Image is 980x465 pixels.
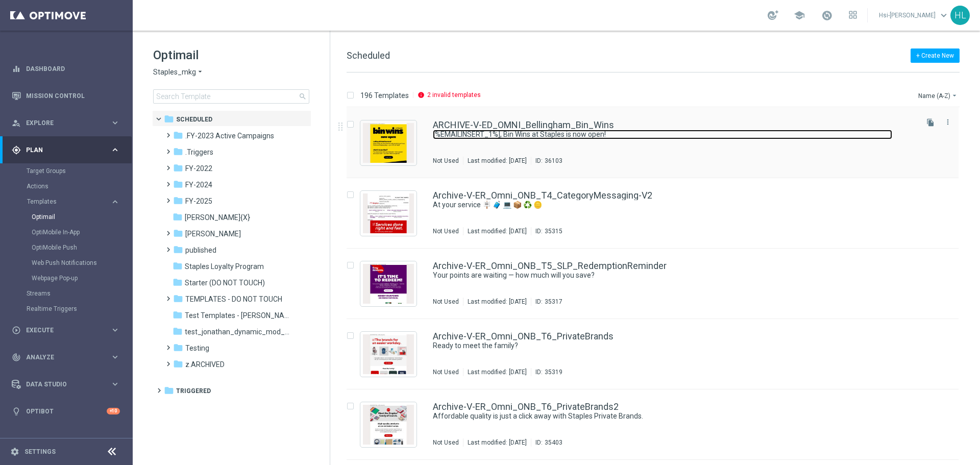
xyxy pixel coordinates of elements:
i: folder [164,114,174,124]
div: Press SPACE to select this row. [336,108,978,178]
a: ARCHIVE-V-ED_OMNI_Bellingham_Bin_Wins [433,120,614,130]
a: At your service 🪧 🧳 💻 📦 ♻️ 🪙 [433,200,892,210]
a: Streams [27,289,106,298]
div: Press SPACE to select this row. [336,178,978,249]
div: Templates [27,194,132,286]
div: Ready to meet the family? [433,341,916,351]
a: Hsi-[PERSON_NAME]keyboard_arrow_down [878,8,950,23]
div: Explore [12,118,110,128]
span: Data Studio [26,381,110,387]
div: Data Studio keyboard_arrow_right [11,380,120,388]
div: Web Push Notifications [32,255,132,271]
i: file_copy [926,118,935,127]
button: Templates keyboard_arrow_right [27,198,120,206]
div: Actions [27,179,132,194]
a: Optimail [32,213,106,221]
div: Plan [12,145,110,155]
a: Optibot [26,398,107,425]
span: Explore [26,120,110,126]
span: keyboard_arrow_down [938,10,949,21]
a: OptiMobile In-App [32,228,106,236]
div: ID: [531,368,562,376]
i: folder [173,261,183,271]
span: jonathan_pr_test_{X} [185,213,250,222]
div: Not Used [433,227,459,235]
i: folder [173,277,183,287]
i: keyboard_arrow_right [110,352,120,362]
span: Testing [185,344,209,353]
button: Staples_mkg arrow_drop_down [153,67,204,77]
span: Scheduled [347,50,390,61]
div: Not Used [433,157,459,165]
div: ID: [531,298,562,306]
div: Target Groups [27,163,132,179]
span: search [299,92,307,101]
span: Staples Loyalty Program [185,262,264,271]
a: OptiMobile Push [32,243,106,252]
i: track_changes [12,353,21,362]
i: folder [173,179,183,189]
span: TEMPLATES - DO NOT TOUCH [185,295,282,304]
button: more_vert [943,116,953,128]
div: Last modified: [DATE] [463,157,531,165]
div: Last modified: [DATE] [463,227,531,235]
button: file_copy [924,116,937,129]
a: [%EMAILINSERT_1%], Bin Wins at Staples is now open! [433,130,892,139]
i: info [418,91,425,99]
i: keyboard_arrow_right [110,118,120,128]
button: + Create New [911,48,960,63]
div: Not Used [433,298,459,306]
div: Dashboard [12,55,120,82]
span: school [794,10,805,21]
img: 36103.jpeg [363,123,414,163]
span: Staples_mkg [153,67,196,77]
div: Optimail [32,209,132,225]
p: 196 Templates [360,91,409,100]
button: play_circle_outline Execute keyboard_arrow_right [11,326,120,334]
i: folder [173,293,183,304]
img: 35403.jpeg [363,405,414,445]
div: OptiMobile In-App [32,225,132,240]
i: folder [173,244,183,255]
div: Data Studio [12,380,110,389]
div: 36103 [545,157,562,165]
button: lightbulb Optibot +10 [11,407,120,415]
span: Triggered [176,386,211,396]
div: Streams [27,286,132,301]
div: At your service 🪧 🧳 💻 📦 ♻️ 🪙 [433,200,916,210]
div: Last modified: [DATE] [463,438,531,447]
button: Name (A-Z)arrow_drop_down [917,89,960,102]
a: Realtime Triggers [27,305,106,313]
div: [%EMAILINSERT_1%], Bin Wins at Staples is now open! [433,130,916,139]
button: track_changes Analyze keyboard_arrow_right [11,353,120,361]
a: Archive-V-ER_Omni_ONB_T5_SLP_RedemptionReminder [433,261,667,271]
p: 2 invalid templates [427,91,481,99]
i: settings [10,447,19,456]
i: keyboard_arrow_right [110,379,120,389]
i: equalizer [12,64,21,74]
div: Optibot [12,398,120,425]
span: Templates [27,199,100,205]
a: Archive-V-ER_Omni_ONB_T6_PrivateBrands2 [433,402,619,411]
i: keyboard_arrow_right [110,197,120,207]
a: Target Groups [27,167,106,175]
i: folder [173,130,183,140]
div: ID: [531,438,562,447]
a: Webpage Pop-up [32,274,106,282]
div: Analyze [12,353,110,362]
a: Dashboard [26,55,120,82]
div: equalizer Dashboard [11,65,120,73]
div: ID: [531,157,562,165]
i: folder [173,342,183,353]
i: folder [173,212,183,222]
span: Starter (DO NOT TOUCH) [185,278,265,287]
span: test_jonathan_dynamic_mod_{X} [185,327,290,336]
div: Templates [27,199,110,205]
span: published [185,246,216,255]
img: 35315.jpeg [363,193,414,233]
a: Actions [27,182,106,190]
div: Last modified: [DATE] [463,298,531,306]
div: HL [950,6,970,25]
